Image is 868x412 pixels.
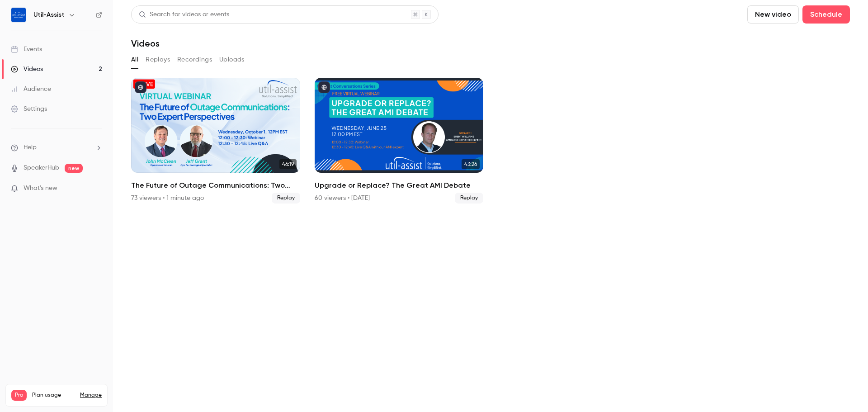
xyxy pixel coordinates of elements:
img: Util-Assist [11,8,26,22]
span: new [65,164,83,173]
ul: Videos [131,78,850,204]
span: Replay [272,193,300,204]
section: Videos [131,5,850,407]
span: Help [24,143,37,152]
span: What's new [24,184,57,193]
div: Events [11,45,42,54]
span: 46:19 [279,159,297,169]
button: Schedule [802,5,850,24]
li: Upgrade or Replace? The Great AMI Debate [315,78,484,204]
h1: Videos [131,38,160,49]
button: Uploads [219,52,245,67]
button: published [318,81,330,93]
button: Replays [146,52,170,67]
span: Plan usage [32,392,75,399]
div: Settings [11,104,47,114]
button: published [135,81,146,93]
button: All [131,52,138,67]
a: SpeakerHub [24,163,59,173]
div: 60 viewers • [DATE] [315,194,370,203]
div: Audience [11,85,51,94]
h2: Upgrade or Replace? The Great AMI Debate [315,180,484,191]
div: Search for videos or events [139,10,229,19]
a: Manage [80,392,102,399]
li: help-dropdown-opener [11,143,102,152]
h2: The Future of Outage Communications: Two Expert Perspectives [131,180,300,191]
div: 73 viewers • 1 minute ago [131,194,204,203]
button: New video [747,5,799,24]
li: The Future of Outage Communications: Two Expert Perspectives [131,78,300,204]
div: Videos [11,65,43,74]
a: 46:19The Future of Outage Communications: Two Expert Perspectives73 viewers • 1 minute agoReplay [131,78,300,204]
span: Replay [455,193,483,204]
button: Recordings [177,52,212,67]
span: Pro [11,390,27,401]
h6: Util-Assist [33,10,65,19]
span: 43:26 [462,159,480,169]
iframe: Noticeable Trigger [91,185,102,193]
a: 43:26Upgrade or Replace? The Great AMI Debate60 viewers • [DATE]Replay [315,78,484,204]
